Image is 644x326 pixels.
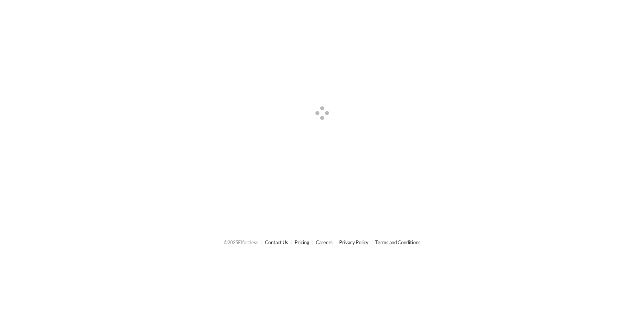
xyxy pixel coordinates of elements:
a: Privacy Policy [339,239,369,245]
a: Pricing [295,239,309,245]
a: Contact Us [265,239,288,245]
a: Careers [316,239,333,245]
a: Terms and Conditions [375,239,421,245]
span: © 2025 Effortless [224,239,258,245]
